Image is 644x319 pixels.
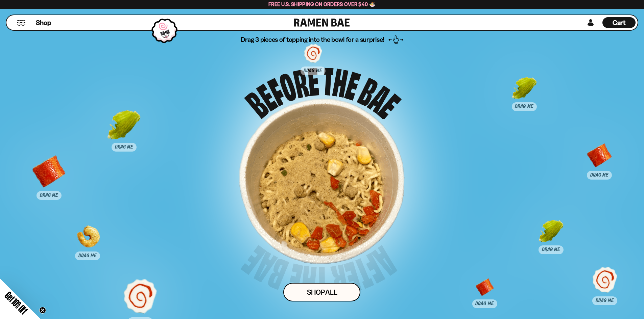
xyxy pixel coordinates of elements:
a: Cart [602,15,636,30]
span: Shop [36,18,51,27]
button: Close teaser [39,307,46,314]
a: Shop [36,17,51,28]
span: Cart [613,19,626,27]
span: Get 10% Off [3,290,29,316]
a: Shop ALl [283,283,360,301]
span: Free U.S. Shipping on Orders over $40 🍜 [268,1,376,7]
button: Mobile Menu Trigger [17,20,26,26]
